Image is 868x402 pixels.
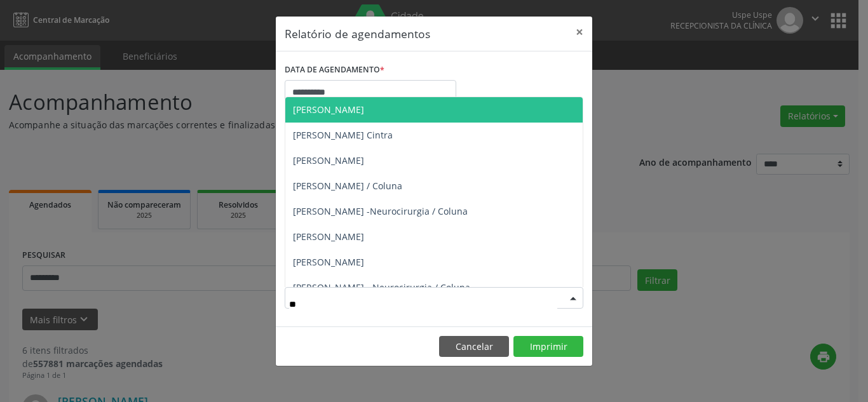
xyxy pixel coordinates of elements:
button: Imprimir [513,336,583,358]
span: [PERSON_NAME] - Neurocirurgia / Coluna [293,281,470,293]
button: Close [567,17,592,48]
span: [PERSON_NAME] [293,154,364,166]
span: [PERSON_NAME] -Neurocirurgia / Coluna [293,205,468,217]
label: DATA DE AGENDAMENTO [285,60,384,80]
button: Cancelar [439,336,509,358]
span: [PERSON_NAME] [293,231,364,243]
h5: Relatório de agendamentos [285,25,430,42]
span: [PERSON_NAME] [293,104,364,116]
span: [PERSON_NAME] / Coluna [293,180,402,192]
span: [PERSON_NAME] Cintra [293,129,393,141]
span: [PERSON_NAME] [293,256,364,268]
